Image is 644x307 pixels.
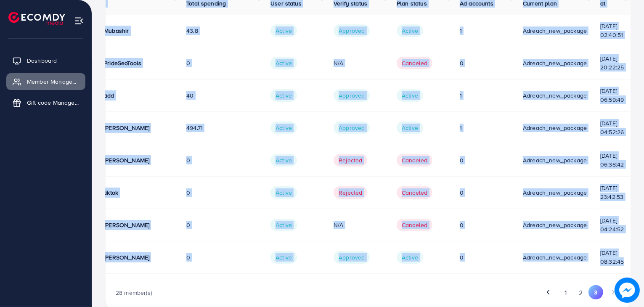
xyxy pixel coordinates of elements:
button: Go to page 3 [588,285,603,299]
span: Active [270,219,297,231]
p: PrideSeoTools [104,58,141,68]
span: adreach_new_package [523,26,587,35]
div: [DATE] 06:38:42 [600,151,624,169]
span: 494.71 [186,124,203,132]
span: N/A [334,59,343,67]
span: Rejected [334,186,367,199]
span: 0 [186,188,190,197]
span: Approved [334,122,370,134]
ul: Pagination [368,285,620,301]
p: Mubashir [104,26,129,36]
button: Go to previous page [541,285,556,299]
a: Dashboard [6,52,85,69]
span: 0 [460,221,464,229]
button: Go to page 2 [573,285,588,301]
span: adreach_new_package [523,253,587,262]
span: 43.8 [186,26,198,35]
span: 0 [186,253,190,262]
div: [DATE] 02:40:51 [600,22,624,39]
span: N/A [334,221,343,229]
span: Approved [334,24,370,37]
div: [DATE] 04:52:26 [600,119,624,136]
span: adreach_new_package [523,124,587,132]
span: 0 [186,221,190,229]
span: 0 [186,59,190,67]
span: Active [270,89,297,102]
span: Active [397,251,423,264]
span: 1 [460,26,462,35]
img: menu [74,16,84,26]
a: Member Management [6,73,85,90]
span: Active [397,89,423,102]
span: adreach_new_package [523,221,587,229]
span: Active [397,24,423,37]
span: Active [270,57,297,69]
span: 28 member(s) [116,288,152,297]
span: adreach_new_package [523,188,587,197]
p: [PERSON_NAME] [104,123,149,133]
span: canceled [397,57,432,69]
span: 0 [460,188,464,197]
img: logo [8,12,65,25]
p: [PERSON_NAME] [104,252,149,262]
span: Approved [334,251,370,264]
span: Active [397,122,423,134]
p: add [104,90,114,101]
span: Active [270,24,297,37]
span: Member Management [27,77,79,86]
span: 0 [460,253,464,262]
span: Active [270,154,297,167]
span: 1 [460,91,462,100]
span: Approved [334,89,370,102]
span: Dashboard [27,56,57,65]
span: canceled [397,219,432,231]
span: Active [270,251,297,264]
p: [PERSON_NAME] [104,220,149,230]
span: Active [270,186,297,199]
p: [PERSON_NAME] [104,155,149,165]
span: Gift code Management [27,98,79,107]
span: canceled [397,186,432,199]
span: adreach_new_package [523,156,587,164]
div: [DATE] 20:22:25 [600,54,624,71]
img: image [615,278,640,303]
button: Go to page 1 [559,285,573,301]
a: Gift code Management [6,94,85,111]
div: [DATE] 23:42:53 [600,184,624,201]
span: Active [270,122,297,134]
div: [DATE] 06:59:49 [600,87,624,104]
span: adreach_new_package [523,91,587,100]
span: 1 [460,124,462,132]
span: canceled [397,154,432,167]
p: tiktok [104,188,118,198]
span: 40 [186,91,193,100]
div: [DATE] 04:24:52 [600,216,624,233]
span: 0 [186,156,190,164]
span: 0 [460,156,464,164]
span: 0 [460,59,464,67]
span: adreach_new_package [523,59,587,67]
span: Rejected [334,154,367,167]
div: [DATE] 08:32:45 [600,249,624,266]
